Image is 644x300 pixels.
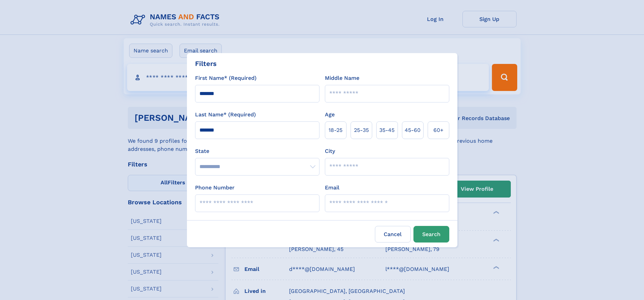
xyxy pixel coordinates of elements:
[405,126,421,134] span: 45‑60
[195,184,235,192] label: Phone Number
[325,111,335,119] label: Age
[195,74,257,82] label: First Name* (Required)
[329,126,342,134] span: 18‑25
[433,126,444,134] span: 60+
[325,147,335,155] label: City
[375,226,411,243] label: Cancel
[379,126,395,134] span: 35‑45
[325,74,359,82] label: Middle Name
[413,226,449,243] button: Search
[195,111,256,119] label: Last Name* (Required)
[195,59,217,69] div: Filters
[325,184,339,192] label: Email
[195,147,319,155] label: State
[354,126,369,134] span: 25‑35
